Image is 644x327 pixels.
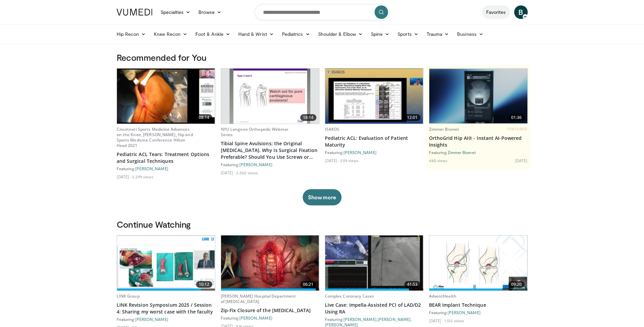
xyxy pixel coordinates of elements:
a: [PERSON_NAME] [378,317,411,322]
img: 51d03d7b-a4ba-45b7-9f92-2bfbd1feacc3.620x360_q85_upscale.jpg [429,69,527,123]
a: Hip Recon [113,27,150,41]
img: cd65b52e-20cd-490a-9a70-596d395d10bf.620x360_q85_upscale.jpg [221,235,319,291]
h3: Recommended for You [117,52,528,63]
a: 06:21 [221,235,319,291]
a: 01:36 [429,69,527,124]
a: Knee Recon [150,27,191,41]
a: Complex Coronary Cases [325,293,374,299]
a: Specialties [157,5,195,19]
a: BEAR Implant Technique [429,302,528,308]
a: [PERSON_NAME] [239,316,272,320]
a: 09:20 [429,235,527,291]
a: Spine [367,27,393,41]
a: Live Case: Impella-Assisted PCI of LAD/D2 Using RA [325,302,424,315]
a: 18:14 [221,69,319,124]
a: Zimmer Biomet [448,150,476,155]
input: Search topics, interventions [255,4,390,20]
img: f648e2ab-f2d2-42fc-b93a-b589bfbe84c3.620x360_q85_upscale.jpg [117,69,215,124]
li: 3,299 views [132,174,153,179]
h3: Continue Watching [117,219,528,230]
img: db1d6111-3a23-4799-b998-5135f7d1ce08.620x360_q85_upscale.jpg [230,69,310,124]
a: OrthoGrid Hip AI® - Instant AI-Powered Insights [429,135,528,148]
a: Tibial Spine Avulsions: the Original [MEDICAL_DATA]. Why Is Surgical Fixation Preferable? Should ... [221,140,319,160]
a: [PERSON_NAME] [239,162,272,167]
a: Favorites [482,5,510,19]
a: Pediatrics [278,27,314,41]
div: Featuring: [221,315,319,321]
li: [DATE] [221,170,235,175]
a: 08:14 [117,69,215,124]
span: FEATURED [507,127,527,131]
li: 3,062 views [236,170,258,175]
img: VuMedi Logo [117,9,152,16]
li: [DATE] [429,318,444,323]
span: 06:21 [300,281,316,288]
a: Pediatric ACL Tears: Treatment Options and Surgical Techniques [117,151,215,165]
a: [PERSON_NAME] [135,166,168,171]
a: LINK Group [117,293,140,299]
span: 12:01 [404,114,421,121]
a: 12:01 [325,69,423,124]
button: Show more [303,189,341,205]
div: Featuring: [429,150,528,155]
a: Browse [194,5,225,19]
li: [DATE] [325,158,339,163]
img: 250a02da-da21-4ad6-95a7-c064c74d63d8.620x360_q85_upscale.jpg [325,235,423,291]
a: Cincinnati Sports Medicine Advances on the Knee, [PERSON_NAME], Hip and Sports Medicine Conferenc... [117,126,193,148]
span: 08:14 [196,114,212,121]
a: [PERSON_NAME] [135,317,168,322]
li: 480 views [429,158,448,163]
a: Zip-Fix Closure of the [MEDICAL_DATA] [221,307,319,314]
a: LINK Revision Symposium 2025 / Session 4: Sharing my worst case with the faculty [117,302,215,315]
img: 9001bdcd-6128-4ef0-999b-0f79d5913947.620x360_q85_upscale.jpg [325,69,423,124]
a: [PERSON_NAME] [343,317,377,322]
div: Featuring: [117,317,215,322]
span: 10:12 [196,281,212,288]
img: bf33d060-acff-45ac-84cc-4f73d415709f.620x360_q85_upscale.jpg [429,235,527,291]
a: ISAKOS [325,126,340,132]
a: 41:53 [325,235,423,291]
a: Hand & Wrist [234,27,278,41]
a: [PERSON_NAME] Hospital Department of [MEDICAL_DATA] [221,293,296,304]
a: Business [453,27,487,41]
a: Foot & Ankle [191,27,234,41]
li: 209 views [340,158,359,163]
a: 10:12 [117,235,215,291]
a: [PERSON_NAME] [448,310,481,315]
a: Zimmer Biomet [429,126,459,132]
div: Featuring: [429,310,528,315]
div: Featuring: [325,150,424,155]
a: Trauma [423,27,453,41]
a: Shoulder & Elbow [314,27,367,41]
img: f9493799-59aa-4618-a9ba-3df8bd5d89e5.620x360_q85_upscale.jpg [117,236,215,290]
span: 41:53 [404,281,421,288]
a: NYU Langone Orthopedic Webinar Series [221,126,289,137]
a: Sports [393,27,423,41]
span: 01:36 [508,114,525,121]
a: [PERSON_NAME] [325,322,358,327]
li: [DATE] [117,174,131,179]
a: [PERSON_NAME] [343,150,377,155]
a: Pediatric ACL: Evaluation of Patient Maturity [325,135,424,148]
li: 1,513 views [444,318,464,323]
li: [DATE] [515,158,528,163]
span: 09:20 [508,281,525,288]
a: AdventHealth [429,293,456,299]
span: 18:14 [300,114,316,121]
a: B [514,5,528,19]
div: Featuring: [117,166,215,171]
div: Featuring: [221,162,319,167]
